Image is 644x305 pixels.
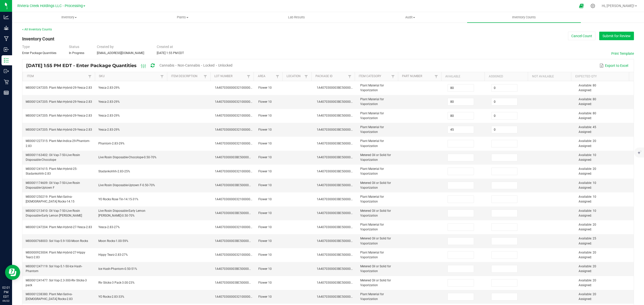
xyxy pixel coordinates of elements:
button: Print Template [611,51,634,56]
span: Locked [203,63,215,67]
a: Filter [202,73,208,80]
span: Unlocked [218,63,232,67]
span: Inventory [12,15,126,20]
span: YO Rocks Rose Tin-14.15-31% [98,197,138,201]
span: Plant Material for Vaporization [360,125,384,134]
inline-svg: Reports [4,90,9,95]
a: Inventory Counts [467,12,581,23]
inline-svg: Analytics [4,15,9,20]
span: 1A4070300003BC5000015984 [215,267,258,271]
span: Phantom-2.83-29% [98,142,125,145]
span: 1A4070300003BC5000042554 [317,211,359,215]
span: 1A4070300000321000001022 [215,170,257,173]
span: 1A4070300003BC5000039394 [317,225,359,229]
span: M00001238380: Plant Mat-Sativa-[DEMOGRAPHIC_DATA] Rocks-2.83 [26,292,73,301]
a: Filter [433,73,439,80]
a: Item CategorySortable [359,74,390,78]
span: Yesca-2.83-29% [98,100,120,104]
span: 1A4070300003BC5000042551 [317,281,359,284]
span: 1A4070300003BC5000042553 [317,239,359,243]
span: Lab Results [281,15,312,20]
span: Plant Material for Vaporization [360,84,384,92]
span: Type [22,45,30,49]
span: M00001247205: Plant Mat-Hybrid-29-Yesca-2.83 [26,128,92,131]
span: Plant Material for Vaporization [360,139,384,147]
span: M00001227315: Plant Mat-Indica-29-Phantom-2.83 [26,139,90,147]
a: Filter [274,73,280,80]
span: 1A4070300000321000001199 [215,114,257,117]
a: Filter [303,73,309,80]
span: Flower 10 [258,100,272,104]
span: Available: 80 Assigned: [579,84,596,92]
span: Audit [353,15,467,20]
span: 1A4070300000321000001225 [215,197,257,201]
a: Filter [390,73,396,80]
span: Open Ecommerce Menu [576,1,587,11]
span: 1A4070300003BC5000039395 [317,197,359,201]
span: YO Rocks-2.83-33% [98,295,124,298]
th: Assigned [485,72,528,81]
span: Flower 10 [258,86,272,89]
span: Plant Material for Vaporization [360,112,384,120]
a: SKUSortable [99,74,159,78]
span: M00001213410: Oil Vap-7-50-Live Rosin Disposable-Early Lemon [PERSON_NAME] [26,209,82,217]
span: M00001241615: Plant Mat-Hybrid-25-Stadankohhh-2.83 [26,167,77,175]
span: Ice Hash-Phantom-0.50-51% [98,267,137,271]
span: Cannabis [159,63,174,67]
span: In Progress [69,51,84,55]
span: Moon Rocks-1.00-59% [98,239,128,243]
span: Inventory Count [22,36,54,41]
span: Flower 10 [258,170,272,173]
span: Plant Material for Vaporization [360,292,384,301]
span: 1A4070300003BC5000042555 [317,183,359,187]
span: Riv Sticks-3 Pack-3.00-23% [98,281,135,284]
span: Plants [126,15,239,20]
p: 09/22 [2,299,10,303]
span: 1A4070300000321000001019 [215,253,257,257]
span: Metered Oil or Solid for Vaporization [360,181,391,189]
span: M00001247204: Plant Mat-Hybrid-27-Yesca-2.83 [26,225,92,229]
span: 1A4070300003BC5000039396 [317,170,359,173]
a: Filter [246,73,252,80]
span: Flower 10 [258,225,272,229]
span: 1A4070300000321000001199 [215,100,257,104]
span: Plant Material for Vaporization [360,223,384,231]
span: 1A4070300003BC5000042552 [317,267,359,271]
span: Riviera Creek Holdings LLC - Processing [17,4,83,8]
span: Yesca-2.83-27% [98,225,120,229]
a: Lab Results [239,12,353,23]
span: Metered Oil or Solid for Vaporization [360,279,391,287]
div: [DATE] 1:55 PM EDT - Enter Package Quantities [26,61,236,70]
span: Created by [97,45,114,49]
span: Flower 10 [258,253,272,257]
span: Yesca-2.83-29% [98,114,120,117]
span: [EMAIL_ADDRESS][DOMAIN_NAME] [97,51,144,55]
span: Flower 10 [258,295,272,298]
iframe: Resource center [5,265,20,280]
span: 1A4070300003BC5000040542 [317,100,359,104]
a: Package IdSortable [315,74,347,78]
span: 1A4070300003BC5000039392 [317,295,359,298]
a: ItemSortable [27,74,87,78]
span: Metered Oil or Solid for Vaporization [360,153,391,162]
span: 1A4070300003BC5000040543 [317,86,359,89]
span: Available: 10 Assigned: [579,181,596,189]
span: Yesca-2.83-29% [98,86,120,89]
span: Flower 10 [258,114,272,117]
span: Flower 10 [258,156,272,159]
a: Filter [159,73,165,80]
inline-svg: Inventory [4,58,9,63]
a: LocationSortable [287,74,303,78]
span: Flower 10 [258,267,272,271]
a: Lot NumberSortable [214,74,246,78]
span: M00001247119: Sol Vap-5.1-50-Ice Hash-Phantom [26,265,82,273]
span: 1A4070300003BC5000039393 [317,253,359,257]
th: Expected Qty [571,72,629,81]
span: Flower 10 [258,183,272,187]
span: M00001174609: Oil Vap-7-50-Live Rosin Disposable-Uptown F [26,181,80,189]
span: 1A4070300003BC5000015884 [215,183,258,187]
span: [DATE] 1:55 PM EDT [157,51,184,55]
span: Yesca-2.83-29% [98,128,120,131]
span: M00001241477: Sol Vap-2.3-300-Riv Sticks-3 pack [26,279,87,287]
a: Item DescriptionSortable [171,74,202,78]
